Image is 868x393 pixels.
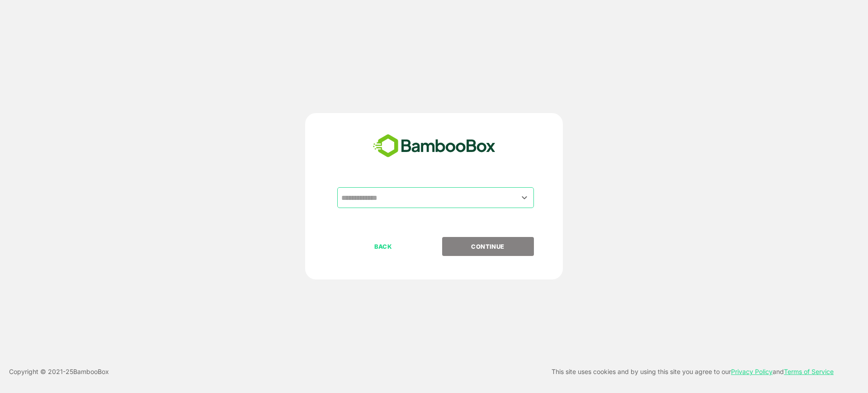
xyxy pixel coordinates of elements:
p: BACK [338,241,429,251]
p: CONTINUE [443,241,533,251]
p: Copyright © 2021- 25 BambooBox [9,366,109,377]
a: Privacy Policy [731,368,773,375]
button: Open [519,191,531,204]
a: Terms of Service [784,368,834,375]
button: CONTINUE [442,237,534,256]
button: BACK [337,237,429,256]
img: bamboobox [368,131,500,161]
p: This site uses cookies and by using this site you agree to our and [552,366,834,377]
